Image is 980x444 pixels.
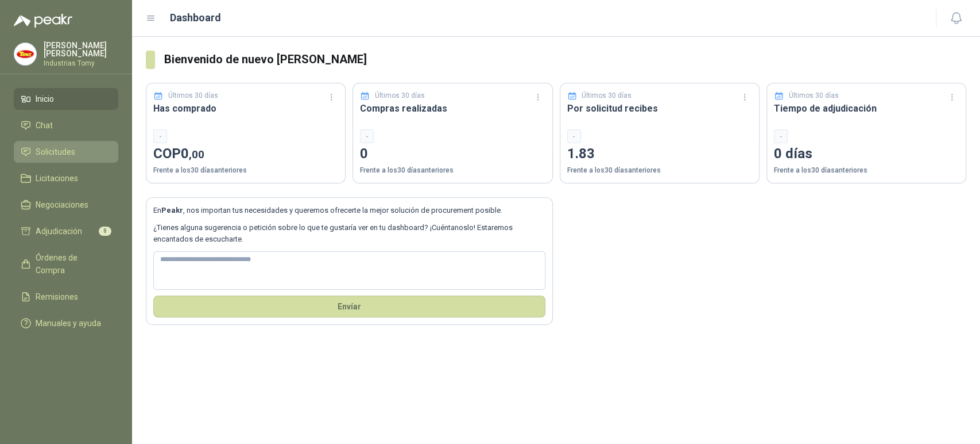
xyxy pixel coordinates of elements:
[14,114,118,136] a: Chat
[36,146,75,158] span: Solicitudes
[44,41,118,58] p: [PERSON_NAME] [PERSON_NAME]
[567,101,752,116] h3: Por solicitud recibes
[360,165,545,176] p: Frente a los 30 días anteriores
[153,143,338,165] p: COP
[36,198,88,211] span: Negociaciones
[181,146,204,162] span: 0
[168,90,218,101] p: Últimos 30 días
[153,296,545,317] button: Envíar
[36,172,78,185] span: Licitaciones
[36,317,101,330] span: Manuales y ayuda
[375,90,425,101] p: Últimos 30 días
[36,225,82,238] span: Adjudicación
[99,227,111,236] span: 8
[170,10,221,26] h1: Dashboard
[567,165,752,176] p: Frente a los 30 días anteriores
[161,206,183,215] b: Peakr
[14,220,118,242] a: Adjudicación8
[153,129,167,143] div: -
[153,165,338,176] p: Frente a los 30 días anteriores
[567,129,581,143] div: -
[14,312,118,334] a: Manuales y ayuda
[189,148,204,161] span: ,00
[582,90,632,101] p: Últimos 30 días
[36,251,107,277] span: Órdenes de Compra
[14,194,118,216] a: Negociaciones
[14,43,36,65] img: Company Logo
[153,205,545,216] p: En , nos importan tus necesidades y queremos ofrecerte la mejor solución de procurement posible.
[14,286,118,308] a: Remisiones
[14,247,118,281] a: Órdenes de Compra
[774,143,959,165] p: 0 días
[36,119,53,132] span: Chat
[36,290,78,303] span: Remisiones
[14,167,118,189] a: Licitaciones
[567,143,752,165] p: 1.83
[14,88,118,110] a: Inicio
[774,129,788,143] div: -
[774,101,959,116] h3: Tiempo de adjudicación
[153,101,338,116] h3: Has comprado
[14,141,118,163] a: Solicitudes
[36,93,54,105] span: Inicio
[774,165,959,176] p: Frente a los 30 días anteriores
[164,51,966,68] h3: Bienvenido de nuevo [PERSON_NAME]
[788,90,838,101] p: Últimos 30 días
[44,60,118,67] p: Industrias Tomy
[153,222,545,246] p: ¿Tienes alguna sugerencia o petición sobre lo que te gustaría ver en tu dashboard? ¡Cuéntanoslo! ...
[14,14,72,28] img: Logo peakr
[360,129,374,143] div: -
[360,101,545,116] h3: Compras realizadas
[360,143,545,165] p: 0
